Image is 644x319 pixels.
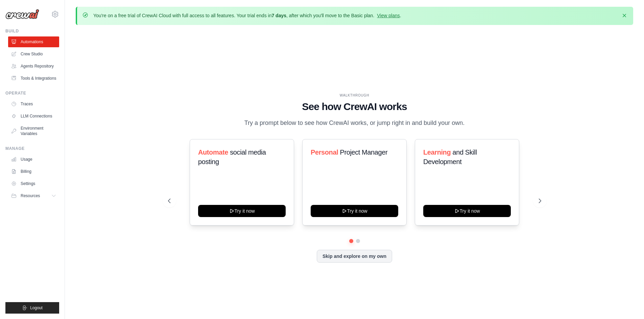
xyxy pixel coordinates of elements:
[317,250,392,263] button: Skip and explore on my own
[423,205,511,217] button: Try it now
[5,302,59,314] button: Logout
[423,149,477,165] span: and Skill Development
[423,149,451,156] span: Learning
[311,205,398,217] button: Try it now
[311,149,338,156] span: Personal
[8,123,59,139] a: Environment Variables
[8,99,59,109] a: Traces
[5,146,59,151] div: Manage
[377,13,400,18] a: View plans
[271,13,286,18] strong: 7 days
[8,190,59,201] button: Resources
[8,166,59,177] a: Billing
[168,101,541,113] h1: See how CrewAI works
[8,73,59,84] a: Tools & Integrations
[241,118,468,128] p: Try a prompt below to see how CrewAI works, or jump right in and build your own.
[340,149,387,156] span: Project Manager
[8,49,59,59] a: Crew Studio
[5,9,39,19] img: Logo
[168,93,541,98] div: WALKTHROUGH
[21,193,40,198] span: Resources
[8,178,59,189] a: Settings
[8,154,59,165] a: Usage
[198,205,286,217] button: Try it now
[8,61,59,72] a: Agents Repository
[198,149,266,165] span: social media posting
[30,305,43,311] span: Logout
[198,149,228,156] span: Automate
[5,90,59,96] div: Operate
[8,111,59,122] a: LLM Connections
[8,36,59,47] a: Automations
[5,28,59,34] div: Build
[93,12,401,19] p: You're on a free trial of CrewAI Cloud with full access to all features. Your trial ends in , aft...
